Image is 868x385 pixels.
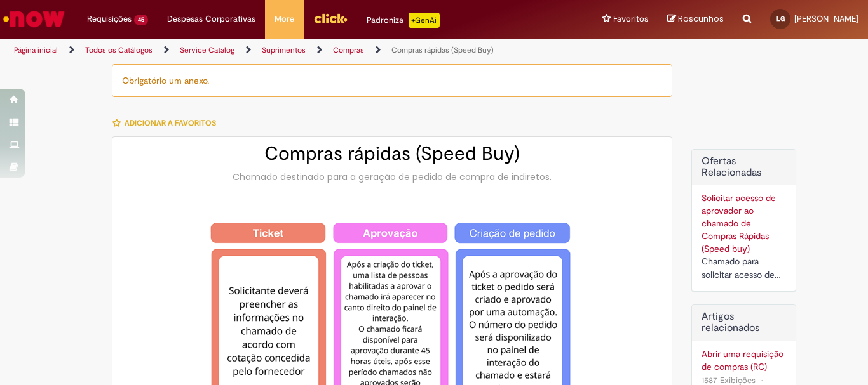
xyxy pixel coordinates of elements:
a: Service Catalog [180,45,234,55]
span: Requisições [87,13,132,25]
span: [PERSON_NAME] [794,13,858,24]
a: Rascunhos [667,13,724,25]
span: Adicionar a Favoritos [125,118,216,128]
a: Compras [333,45,364,55]
h2: Compras rápidas (Speed Buy) [125,143,659,164]
a: Solicitar acesso de aprovador ao chamado de Compras Rápidas (Speed buy) [702,192,776,254]
button: Adicionar a Favoritos [112,110,223,136]
div: Ofertas Relacionadas [691,149,796,292]
span: Despesas Corporativas [167,13,255,25]
span: 45 [134,15,148,25]
ul: Trilhas de página [10,39,569,62]
span: Favoritos [613,13,648,25]
p: +GenAi [409,13,440,28]
div: Padroniza [367,13,440,28]
h2: Ofertas Relacionadas [702,156,786,178]
div: Obrigatório um anexo. [112,64,672,97]
img: ServiceNow [1,6,67,32]
div: Chamado destinado para a geração de pedido de compra de indiretos. [125,171,659,183]
a: Todos os Catálogos [85,45,153,55]
div: Chamado para solicitar acesso de aprovador ao ticket de Speed buy [702,255,786,282]
a: Compras rápidas (Speed Buy) [391,45,494,55]
h3: Artigos relacionados [702,311,786,334]
img: click_logo_yellow_360x200.png [313,9,348,28]
span: Rascunhos [678,13,724,25]
a: Suprimentos [262,45,306,55]
a: Abrir uma requisição de compras (RC) [702,348,786,373]
a: Página inicial [14,45,58,55]
span: LG [776,15,785,23]
span: More [275,13,294,25]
